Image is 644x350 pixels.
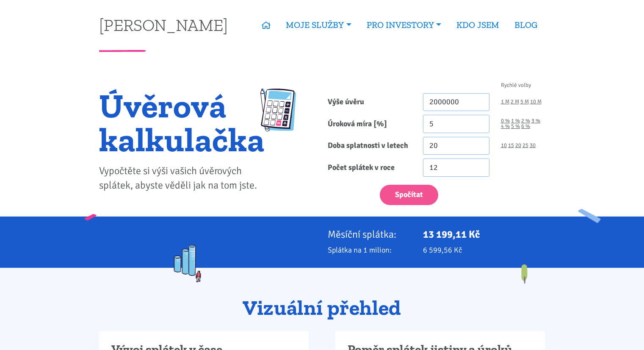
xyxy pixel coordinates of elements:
a: 2 % [521,118,530,124]
a: KDO JSEM [449,15,507,35]
a: 1 M [501,99,509,105]
p: 13 199,11 Kč [423,228,545,240]
a: 5 % [511,124,520,129]
a: 5 M [520,99,529,105]
a: 2 M [511,99,519,105]
span: Rychlé volby [501,83,531,88]
p: Měsíční splátka: [328,228,412,240]
a: 10 M [530,99,542,105]
a: 10 [501,143,507,148]
label: Výše úvěru [322,93,417,111]
p: Splátka na 1 milion: [328,244,412,256]
a: 1 % [511,118,520,124]
p: Vypočtěte si výši vašich úvěrových splátek, abyste věděli jak na tom jste. [99,164,265,193]
a: 3 % [531,118,540,124]
a: BLOG [507,15,545,35]
a: 15 [508,143,514,148]
a: MOJE SLUŽBY [278,15,359,35]
a: 30 [530,143,536,148]
label: Úroková míra [%] [322,115,417,133]
p: 6 599,56 Kč [423,244,545,256]
a: 25 [522,143,528,148]
a: 4 % [501,124,510,129]
label: Doba splatnosti v letech [322,137,417,155]
button: Spočítat [380,185,438,206]
h1: Úvěrová kalkulačka [99,89,265,156]
a: 0 % [501,118,510,124]
h2: Vizuální přehled [99,297,545,319]
a: 20 [515,143,521,148]
a: 6 % [521,124,530,129]
a: PRO INVESTORY [359,15,449,35]
label: Počet splátek v roce [322,158,417,177]
a: [PERSON_NAME] [99,17,228,33]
